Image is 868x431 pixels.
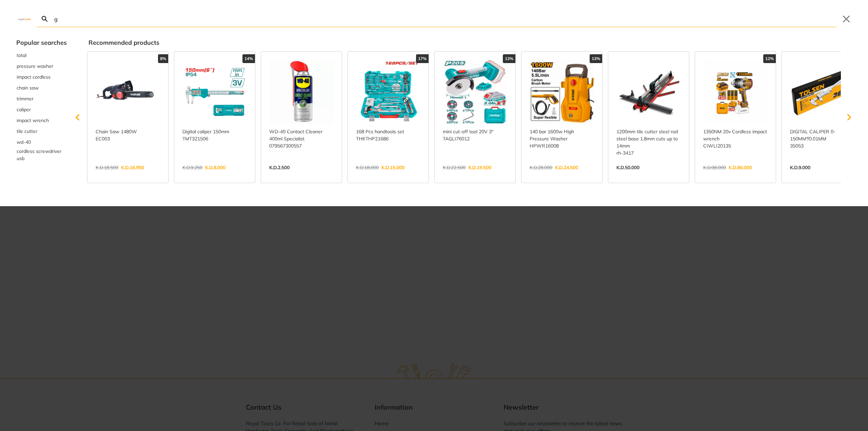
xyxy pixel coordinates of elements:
[17,84,39,92] span: chain saw
[16,115,67,126] div: Suggestion: impact wrench
[17,148,66,162] span: cordless screwdriver usb
[16,104,67,115] button: Select suggestion: caliper
[16,137,67,148] div: Suggestion: wd-40
[71,111,84,124] svg: Scroll left
[16,93,67,104] button: Select suggestion: trimmer
[16,126,67,137] button: Select suggestion: tile cutter
[17,63,53,70] span: pressure washer
[17,74,51,81] span: impact cordless
[16,38,67,47] div: Popular searches
[16,104,67,115] div: Suggestion: caliper
[17,128,37,135] span: tile cutter
[16,148,67,162] div: Suggestion: cordless screwdriver usb
[17,52,26,59] span: total
[16,126,67,137] div: Suggestion: tile cutter
[16,50,67,61] div: Suggestion: total
[16,93,67,104] div: Suggestion: trimmer
[842,111,856,124] svg: Scroll right
[17,139,31,146] span: wd-40
[16,82,67,93] div: Suggestion: chain saw
[16,72,67,82] div: Suggestion: impact cordless
[158,54,168,63] div: 8%
[17,95,34,102] span: trimmer
[16,50,67,61] button: Select suggestion: total
[16,82,67,93] button: Select suggestion: chain saw
[590,54,602,63] div: 13%
[88,38,852,47] div: Recommended products
[41,15,49,23] svg: Search
[16,17,33,20] img: Close
[53,11,837,27] input: Search…
[841,14,852,24] button: Close
[17,106,31,113] span: caliper
[16,148,67,162] button: Select suggestion: cordless screwdriver usb
[16,137,67,148] button: Select suggestion: wd-40
[16,115,67,126] button: Select suggestion: impact wrench
[16,72,67,82] button: Select suggestion: impact cordless
[242,54,255,63] div: 14%
[503,54,515,63] div: 13%
[16,61,67,72] button: Select suggestion: pressure washer
[17,117,49,124] span: impact wrench
[763,54,776,63] div: 12%
[16,61,67,72] div: Suggestion: pressure washer
[416,54,429,63] div: 17%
